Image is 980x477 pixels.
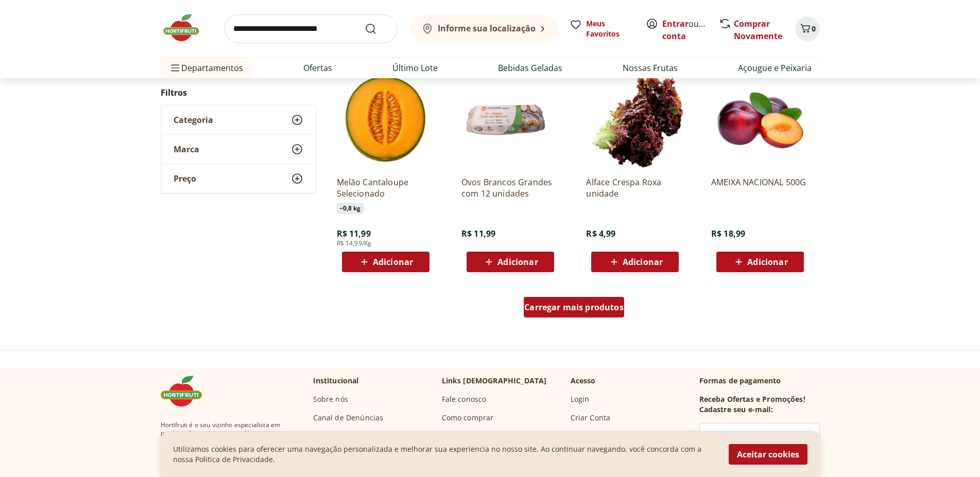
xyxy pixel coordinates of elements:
[711,228,745,239] span: R$ 18,99
[174,173,196,184] span: Preço
[373,258,413,266] span: Adicionar
[313,394,348,404] a: Sobre nós
[571,394,590,404] a: Login
[571,376,596,386] p: Acesso
[623,62,678,74] a: Nossas Frutas
[161,105,316,134] button: Categoria
[524,303,624,311] span: Carregar mais produtos
[173,444,716,465] p: Utilizamos cookies para oferecer uma navegação personalizada e melhorar sua experiencia no nosso ...
[342,252,429,272] button: Adicionar
[438,23,536,34] b: Informe sua localização
[174,144,199,154] span: Marca
[586,19,633,39] span: Meus Favoritos
[169,56,181,80] button: Menu
[442,394,487,404] a: Fale conosco
[497,258,538,266] span: Adicionar
[161,82,316,103] h2: Filtros
[812,24,816,33] span: 0
[738,62,812,74] a: Açougue e Peixaria
[313,413,384,423] a: Canal de Denúncias
[623,258,663,266] span: Adicionar
[461,70,559,168] img: Ovos Brancos Grandes com 12 unidades
[747,258,787,266] span: Adicionar
[467,252,554,272] button: Adicionar
[303,62,332,74] a: Ofertas
[161,164,316,193] button: Preço
[571,413,611,423] a: Criar Conta
[498,62,562,74] a: Bebidas Geladas
[662,17,708,42] span: ou
[734,18,782,42] a: Comprar Novamente
[161,12,212,43] img: Hortifruti
[365,23,389,35] button: Submit Search
[313,376,359,386] p: Institucional
[442,376,547,386] p: Links [DEMOGRAPHIC_DATA]
[795,16,820,41] button: Carrinho
[461,228,495,239] span: R$ 11,99
[662,18,719,42] a: Criar conta
[169,56,243,80] span: Departamentos
[711,70,809,168] img: AMEIXA NACIONAL 500G
[161,376,212,407] img: Hortifruti
[337,239,372,248] span: R$ 14,99/Kg
[225,14,398,43] input: search
[586,228,615,239] span: R$ 4,99
[699,404,773,415] h3: Cadastre seu e-mail:
[442,413,494,423] a: Como comprar
[591,252,679,272] button: Adicionar
[461,176,559,199] a: Ovos Brancos Grandes com 12 unidades
[337,176,435,199] a: Melão Cantaloupe Selecionado
[337,203,364,214] span: ~ 0,8 kg
[337,228,371,239] span: R$ 11,99
[711,176,809,199] a: AMEIXA NACIONAL 500G
[699,394,805,404] h3: Receba Ofertas e Promoções!
[161,135,316,164] button: Marca
[410,14,557,43] button: Informe sua localização
[729,444,807,465] button: Aceitar cookies
[586,176,684,199] a: Alface Crespa Roxa unidade
[586,70,684,168] img: Alface Crespa Roxa unidade
[524,297,624,322] a: Carregar mais produtos
[570,19,633,39] a: Meus Favoritos
[662,18,689,29] a: Entrar
[699,376,820,386] p: Formas de pagamento
[392,62,438,74] a: Último Lote
[174,115,213,125] span: Categoria
[337,70,435,168] img: Melão Cantaloupe Selecionado
[716,252,804,272] button: Adicionar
